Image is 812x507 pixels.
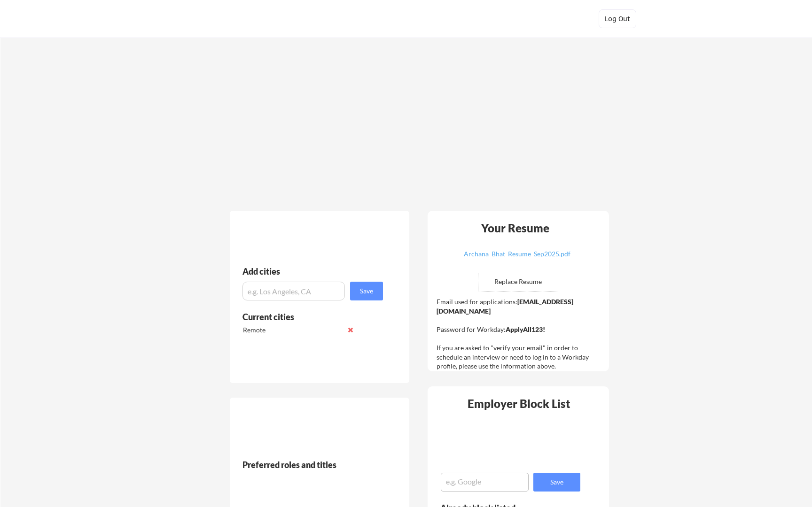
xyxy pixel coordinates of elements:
[242,313,373,321] div: Current cities
[431,398,606,409] div: Employer Block List
[599,9,636,28] button: Log Out
[242,282,345,300] input: e.g. Los Angeles, CA
[242,461,370,469] div: Preferred roles and titles
[242,267,385,276] div: Add cities
[243,325,342,335] div: Remote
[461,251,573,257] div: Archana_Bhat_Resume_Sep2025.pdf
[437,298,573,315] strong: [EMAIL_ADDRESS][DOMAIN_NAME]
[506,325,545,333] strong: ApplyAll123!
[533,473,580,492] button: Save
[461,251,573,265] a: Archana_Bhat_Resume_Sep2025.pdf
[350,282,383,300] button: Save
[468,223,562,234] div: Your Resume
[437,297,602,371] div: Email used for applications: Password for Workday: If you are asked to "verify your email" in ord...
